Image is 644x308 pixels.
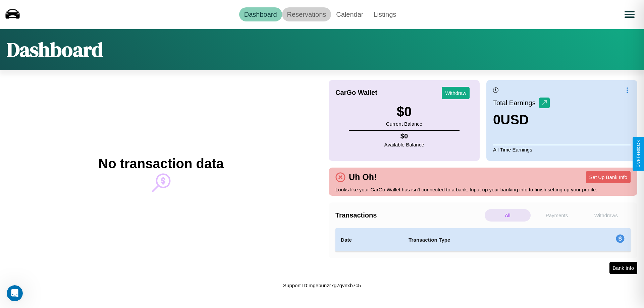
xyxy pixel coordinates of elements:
p: Current Balance [386,119,422,128]
div: Give Feedback [636,140,641,168]
h4: CarGo Wallet [335,89,377,97]
table: simple table [335,228,631,252]
h1: Dashboard [7,36,103,63]
button: Open menu [620,5,639,24]
h4: Date [341,236,398,244]
iframe: Intercom live chat [7,285,23,301]
h4: $ 0 [384,132,424,140]
button: Set Up Bank Info [586,171,631,183]
a: Reservations [282,7,331,21]
p: Total Earnings [493,97,539,109]
a: Dashboard [239,7,282,21]
p: Support ID: mgebunzr7g7gvnxb7c5 [283,281,361,290]
p: Payments [534,209,580,222]
p: Looks like your CarGo Wallet has isn't connected to a bank. Input up your banking info to finish ... [335,185,631,194]
h4: Transactions [335,211,483,219]
p: All [485,209,531,222]
p: All Time Earnings [493,145,631,154]
p: Available Balance [384,140,424,149]
button: Bank Info [609,262,637,274]
h3: $ 0 [386,104,422,119]
a: Calendar [331,7,368,21]
h4: Transaction Type [409,236,561,244]
h4: Uh Oh! [345,172,380,182]
a: Listings [368,7,401,21]
p: Withdraws [583,209,629,222]
h3: 0 USD [493,112,550,127]
button: Withdraw [442,87,470,99]
h2: No transaction data [98,156,223,171]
